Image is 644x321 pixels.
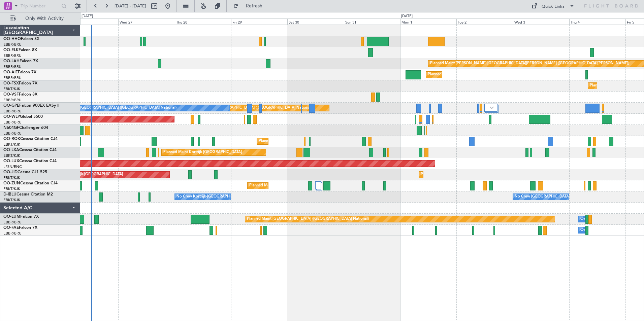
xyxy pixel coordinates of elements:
[64,103,176,113] div: No Crew [GEOGRAPHIC_DATA] ([GEOGRAPHIC_DATA] National)
[7,13,73,24] button: Only With Activity
[3,148,19,152] span: OO-LXA
[259,136,337,146] div: Planned Maint Kortrijk-[GEOGRAPHIC_DATA]
[3,192,53,197] a: D-IBLUCessna Citation M2
[3,126,48,130] a: N604GFChallenger 604
[3,42,22,47] a: EBBR/BRU
[569,19,625,25] div: Thu 4
[18,16,71,21] span: Only With Activity
[240,4,268,8] span: Refresh
[3,164,22,169] a: LFSN/ENC
[50,170,123,180] div: AOG Maint Kortrijk-[GEOGRAPHIC_DATA]
[456,19,513,25] div: Tue 2
[3,159,57,163] a: OO-LUXCessna Citation CJ4
[3,192,17,197] span: D-IBLU
[3,215,20,219] span: OO-LUM
[3,53,22,58] a: EBBR/BRU
[62,19,118,25] div: Tue 26
[230,1,270,11] button: Refresh
[3,226,19,230] span: OO-FAE
[3,220,22,225] a: EBBR/BRU
[3,70,18,74] span: OO-AIE
[3,231,22,236] a: EBBR/BRU
[115,3,146,9] span: [DATE] - [DATE]
[513,19,569,25] div: Wed 3
[118,19,174,25] div: Wed 27
[580,214,626,224] div: Owner Melsbroek Air Base
[3,81,19,85] span: OO-FSX
[21,1,59,11] input: Trip Number
[3,81,37,85] a: OO-FSXFalcon 7X
[3,37,39,41] a: OO-HHOFalcon 8X
[176,192,246,202] div: No Crew Kortrijk-[GEOGRAPHIC_DATA]
[3,98,22,103] a: EBBR/BRU
[231,19,287,25] div: Fri 29
[3,142,20,147] a: EBKT/KJK
[3,109,22,114] a: EBBR/BRU
[3,137,20,141] span: OO-ROK
[3,198,20,203] a: EBKT/KJK
[3,115,20,119] span: OO-WLP
[3,93,19,97] span: OO-VSF
[3,148,57,152] a: OO-LXACessna Citation CJ4
[3,126,19,130] span: N604GF
[580,225,626,235] div: Owner Melsbroek Air Base
[3,170,47,174] a: OO-JIDCessna CJ1 525
[421,170,499,180] div: Planned Maint Kortrijk-[GEOGRAPHIC_DATA]
[287,19,344,25] div: Sat 30
[3,75,22,80] a: EBBR/BRU
[3,159,19,163] span: OO-LUX
[3,153,20,158] a: EBKT/KJK
[3,120,22,125] a: EBBR/BRU
[3,104,19,108] span: OO-GPE
[3,70,36,74] a: OO-AIEFalcon 7X
[542,3,565,10] div: Quick Links
[3,215,39,219] a: OO-LUMFalcon 7X
[3,181,20,185] span: OO-ZUN
[3,64,22,69] a: EBBR/BRU
[3,59,38,63] a: OO-LAHFalcon 7X
[3,86,20,92] a: EBKT/KJK
[401,13,413,19] div: [DATE]
[400,19,456,25] div: Mon 1
[3,226,37,230] a: OO-FAEFalcon 7X
[528,1,578,11] button: Quick Links
[3,115,43,119] a: OO-WLPGlobal 5500
[3,104,59,108] a: OO-GPEFalcon 900EX EASy II
[515,192,627,202] div: No Crew [GEOGRAPHIC_DATA] ([GEOGRAPHIC_DATA] National)
[163,147,242,157] div: Planned Maint Kortrijk-[GEOGRAPHIC_DATA]
[3,48,19,52] span: OO-ELK
[3,181,58,185] a: OO-ZUNCessna Citation CJ4
[82,13,93,19] div: [DATE]
[3,48,37,52] a: OO-ELKFalcon 8X
[3,170,18,174] span: OO-JID
[249,181,328,191] div: Planned Maint Kortrijk-[GEOGRAPHIC_DATA]
[247,214,369,224] div: Planned Maint [GEOGRAPHIC_DATA] ([GEOGRAPHIC_DATA] National)
[3,137,58,141] a: OO-ROKCessna Citation CJ4
[3,131,22,136] a: EBBR/BRU
[3,37,21,41] span: OO-HHO
[490,106,494,109] img: arrow-gray.svg
[3,93,37,97] a: OO-VSFFalcon 8X
[3,59,20,63] span: OO-LAH
[3,186,20,191] a: EBKT/KJK
[344,19,400,25] div: Sun 31
[175,19,231,25] div: Thu 28
[3,175,20,180] a: EBKT/KJK
[428,70,534,80] div: Planned Maint [GEOGRAPHIC_DATA] ([GEOGRAPHIC_DATA])
[430,59,629,69] div: Planned Maint [PERSON_NAME]-[GEOGRAPHIC_DATA][PERSON_NAME] ([GEOGRAPHIC_DATA][PERSON_NAME])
